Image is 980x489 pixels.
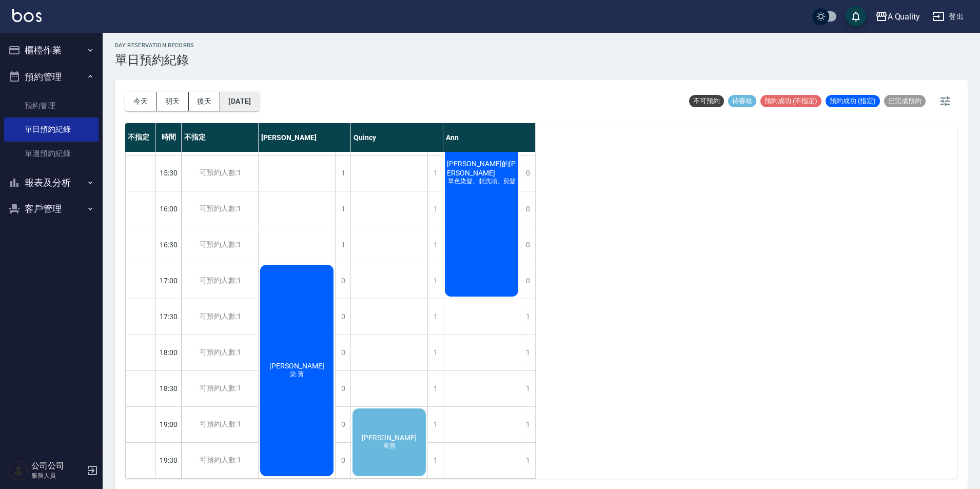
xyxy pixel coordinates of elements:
div: 1 [335,191,350,227]
div: 1 [520,299,535,335]
div: 可預約人數:1 [182,371,258,406]
span: [PERSON_NAME] [267,362,326,370]
button: A Quality [871,6,925,27]
div: 0 [335,299,350,335]
h5: 公司公司 [31,461,84,471]
span: 單色染髮、想洗頭、剪髮 [446,177,518,186]
button: 客戶管理 [4,195,99,222]
span: [PERSON_NAME] [360,434,419,442]
div: 1 [427,407,443,442]
div: 可預約人數:1 [182,443,258,478]
div: 1 [520,371,535,406]
div: 1 [427,443,443,478]
button: [DATE] [220,92,259,111]
div: 不指定 [182,123,259,152]
div: 1 [427,299,443,335]
div: 18:30 [156,370,182,406]
span: 染.剪 [288,370,306,379]
button: 報表及分析 [4,169,99,196]
div: 0 [335,335,350,370]
div: A Quality [888,10,920,23]
h3: 單日預約紀錄 [115,53,194,67]
div: 可預約人數:1 [182,227,258,263]
div: 19:00 [156,406,182,442]
div: 可預約人數:1 [182,335,258,370]
div: 0 [520,155,535,191]
a: 預約管理 [4,94,99,118]
div: 0 [335,443,350,478]
div: 時間 [156,123,182,152]
div: [PERSON_NAME] [259,123,351,152]
span: 已完成預約 [884,96,926,106]
button: 後天 [189,92,221,111]
img: Logo [12,9,42,22]
div: 1 [335,155,350,191]
div: 17:30 [156,299,182,335]
button: 櫃檯作業 [4,37,99,64]
div: 18:00 [156,335,182,370]
div: 1 [427,335,443,370]
div: 1 [427,191,443,227]
span: 預約成功 (指定) [826,96,880,106]
img: Person [8,460,29,481]
button: save [846,6,866,27]
button: 明天 [157,92,189,111]
div: 0 [335,407,350,442]
span: 單剪 [381,442,398,451]
div: 15:30 [156,155,182,191]
button: 今天 [125,92,157,111]
div: 0 [335,263,350,299]
a: 單週預約紀錄 [4,142,99,165]
h2: day Reservation records [115,42,194,49]
span: 待審核 [728,96,756,106]
div: Quincy [351,123,443,152]
div: 可預約人數:1 [182,407,258,442]
div: 1 [427,155,443,191]
div: 16:00 [156,191,182,227]
div: 可預約人數:1 [182,263,258,299]
div: 17:00 [156,263,182,299]
div: 可預約人數:1 [182,299,258,335]
div: 0 [520,227,535,263]
span: [PERSON_NAME]的[PERSON_NAME] [445,160,518,177]
div: 1 [427,371,443,406]
p: 服務人員 [31,471,84,480]
a: 單日預約紀錄 [4,118,99,141]
button: 預約管理 [4,64,99,90]
div: 1 [520,443,535,478]
div: 1 [520,335,535,370]
button: 登出 [928,7,968,26]
div: 1 [427,263,443,299]
span: 不可預約 [689,96,724,106]
div: 0 [520,263,535,299]
div: 1 [335,227,350,263]
div: 1 [427,227,443,263]
div: 0 [335,371,350,406]
div: 可預約人數:1 [182,155,258,191]
div: 19:30 [156,442,182,478]
div: 1 [520,407,535,442]
div: 可預約人數:1 [182,191,258,227]
span: 預約成功 (不指定) [760,96,821,106]
div: 0 [520,191,535,227]
div: Ann [443,123,536,152]
div: 16:30 [156,227,182,263]
div: 不指定 [125,123,156,152]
